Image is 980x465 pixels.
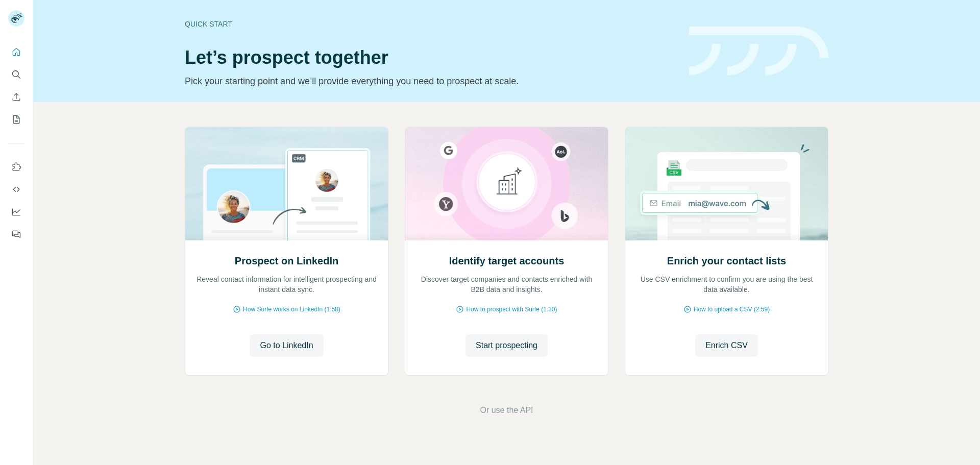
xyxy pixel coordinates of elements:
span: How to prospect with Surfe (1:30) [466,305,557,314]
span: Enrich CSV [705,339,748,352]
span: Start prospecting [476,339,537,352]
button: Use Surfe API [8,180,24,199]
p: Pick your starting point and we’ll provide everything you need to prospect at scale. [185,74,677,88]
h2: Enrich your contact lists [667,254,786,268]
button: Enrich CSV [695,334,758,357]
p: Reveal contact information for intelligent prospecting and instant data sync. [195,274,378,295]
button: Or use the API [480,404,533,417]
button: Quick start [8,43,24,61]
button: Feedback [8,225,24,243]
button: Start prospecting [465,334,548,357]
button: My lists [8,110,24,129]
span: Go to LinkedIn [260,339,313,352]
img: Prospect on LinkedIn [185,127,388,240]
p: Discover target companies and contacts enriched with B2B data and insights. [415,274,598,295]
span: How to upload a CSV (2:59) [694,305,770,314]
h1: Let’s prospect together [185,47,677,68]
button: Dashboard [8,203,24,221]
img: Identify target accounts [405,127,608,240]
button: Enrich CSV [8,88,24,106]
img: banner [689,27,828,76]
button: Go to LinkedIn [250,334,323,357]
p: Use CSV enrichment to confirm you are using the best data available. [635,274,818,295]
div: Quick start [185,19,677,29]
span: How Surfe works on LinkedIn (1:58) [243,305,340,314]
h2: Identify target accounts [449,254,565,268]
button: Search [8,65,24,84]
h2: Prospect on LinkedIn [235,254,338,268]
img: Enrich your contact lists [625,127,828,240]
button: Use Surfe on LinkedIn [8,158,24,176]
